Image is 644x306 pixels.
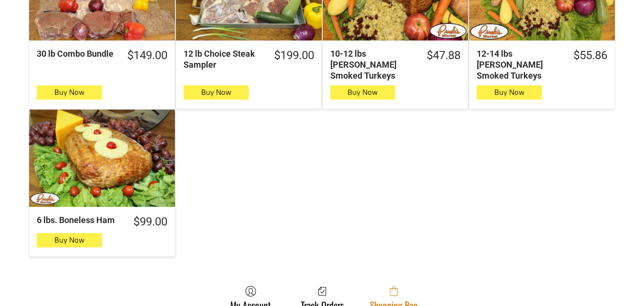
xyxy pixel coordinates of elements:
div: 30 lb Combo Bundle [37,48,114,59]
button: Buy Now [184,85,249,100]
a: $55.8612-14 lbs [PERSON_NAME] Smoked Turkeys [469,48,615,82]
span: Buy Now [494,88,524,97]
span: Buy Now [201,88,231,97]
span: Buy Now [54,235,84,245]
a: $47.8810-12 lbs [PERSON_NAME] Smoked Turkeys [323,48,469,82]
div: 6 lbs. Boneless Ham [37,214,120,225]
a: 6 lbs. Boneless Ham [29,110,175,207]
div: 10-12 lbs [PERSON_NAME] Smoked Turkeys [330,48,414,82]
button: Buy Now [37,233,102,247]
a: $149.0030 lb Combo Bundle [29,48,175,63]
div: $149.00 [127,48,167,63]
a: $199.0012 lb Choice Steak Sampler [176,48,322,71]
button: Buy Now [37,85,102,100]
button: Buy Now [330,85,396,100]
div: $99.00 [133,214,167,229]
div: $55.86 [573,48,607,63]
button: Buy Now [477,85,542,100]
div: $47.88 [427,48,460,63]
span: Buy Now [54,88,84,97]
div: 12 lb Choice Steak Sampler [184,48,261,71]
a: $99.006 lbs. Boneless Ham [29,214,175,229]
span: Buy Now [348,88,378,97]
div: 12-14 lbs [PERSON_NAME] Smoked Turkeys [477,48,560,82]
div: $199.00 [274,48,314,63]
